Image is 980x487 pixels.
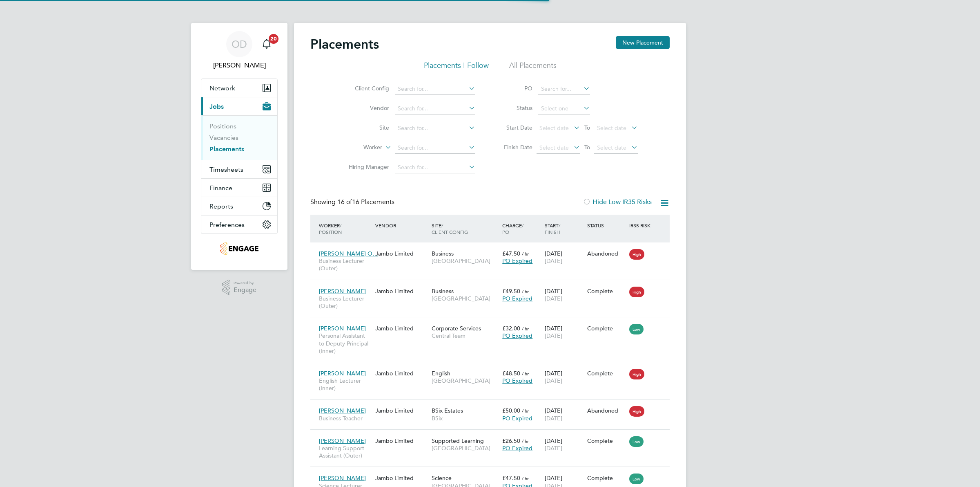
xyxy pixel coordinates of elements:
span: English Lecturer (Inner) [319,377,371,392]
div: Jobs [201,115,277,160]
span: £47.50 [502,474,520,482]
label: Worker [335,144,382,152]
div: Jambo Limited [373,283,430,299]
span: [DATE] [545,332,562,339]
span: Jobs [209,103,224,110]
span: Business Lecturer (Outer) [319,295,371,310]
span: [GEOGRAPHIC_DATA] [432,444,498,452]
span: Low [629,436,644,447]
span: [DATE] [545,444,562,452]
label: Client Config [342,85,389,92]
div: [DATE] [543,433,585,456]
span: Select date [597,144,626,151]
span: Low [629,324,644,334]
span: / Finish [545,222,560,235]
input: Search for... [538,83,590,95]
a: Powered byEngage [222,280,257,295]
div: Complete [587,370,626,377]
div: Jambo Limited [373,433,430,449]
span: Corporate Services [432,325,481,332]
span: [GEOGRAPHIC_DATA] [432,257,498,265]
span: Timesheets [209,166,243,173]
label: Site [342,124,389,131]
span: Engage [234,287,256,294]
span: Science [432,474,452,482]
div: Jambo Limited [373,246,430,261]
span: / hr [522,325,529,332]
span: 16 Placements [337,198,394,206]
div: [DATE] [543,403,585,426]
span: [GEOGRAPHIC_DATA] [432,377,498,384]
div: Jambo Limited [373,321,430,336]
button: Preferences [201,215,277,233]
a: [PERSON_NAME] O…Business Lecturer (Outer)Jambo LimitedBusiness[GEOGRAPHIC_DATA]£47.50 / hrPO Expi... [317,245,670,252]
div: Abandoned [587,250,626,257]
h2: Placements [310,36,379,52]
a: Go to home page [201,242,278,255]
span: 16 of [337,198,352,206]
div: Vendor [373,218,430,233]
label: Finish Date [496,144,532,151]
span: Select date [539,124,569,132]
span: / PO [502,222,523,235]
span: Finance [209,184,232,192]
span: Select date [539,144,569,151]
button: New Placement [616,36,670,49]
span: [PERSON_NAME] [319,437,366,444]
span: Business Teacher [319,415,371,422]
div: Complete [587,437,626,444]
span: Business [432,250,454,257]
span: / hr [522,251,529,257]
div: [DATE] [543,283,585,306]
button: Timesheets [201,160,277,178]
span: To [582,142,592,153]
input: Search for... [395,162,475,173]
span: / hr [522,370,529,377]
span: / hr [522,408,529,414]
span: / hr [522,288,529,294]
span: PO Expired [502,377,532,384]
div: Complete [587,325,626,332]
button: Reports [201,197,277,215]
span: / Position [319,222,342,235]
button: Finance [201,179,277,197]
label: Vendor [342,104,389,112]
span: [DATE] [545,415,562,422]
span: [PERSON_NAME] [319,287,366,295]
a: [PERSON_NAME]English Lecturer (Inner)Jambo LimitedEnglish[GEOGRAPHIC_DATA]£48.50 / hrPO Expired[D... [317,365,670,372]
span: [DATE] [545,257,562,265]
div: Abandoned [587,407,626,414]
span: Reports [209,202,233,210]
span: / Client Config [432,222,468,235]
div: IR35 Risk [627,218,655,233]
a: Positions [209,122,236,130]
span: Network [209,84,235,92]
li: Placements I Follow [424,61,489,75]
label: Hide Low IR35 Risks [583,198,652,206]
a: [PERSON_NAME]Learning Support Assistant (Outer)Jambo LimitedSupported Learning[GEOGRAPHIC_DATA]£2... [317,433,670,440]
span: [DATE] [545,377,562,384]
img: jambo-logo-retina.png [220,242,258,255]
span: £50.00 [502,407,520,414]
span: Learning Support Assistant (Outer) [319,444,371,459]
span: £32.00 [502,325,520,332]
div: Jambo Limited [373,366,430,381]
a: 20 [258,31,275,57]
span: Business [432,287,454,295]
span: PO Expired [502,444,532,452]
span: £26.50 [502,437,520,444]
span: High [629,249,644,260]
a: [PERSON_NAME]Science Lecturer (Outer)Jambo LimitedScience[GEOGRAPHIC_DATA]£47.50 / hrPO Expired[D... [317,470,670,477]
span: [PERSON_NAME] O… [319,250,378,257]
div: Site [430,218,500,239]
div: [DATE] [543,321,585,343]
span: Low [629,474,644,484]
span: English [432,370,450,377]
div: Showing [310,198,396,206]
span: High [629,369,644,379]
span: To [582,122,592,133]
span: £49.50 [502,287,520,295]
a: Placements [209,145,244,153]
span: BSix [432,415,498,422]
span: £47.50 [502,250,520,257]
